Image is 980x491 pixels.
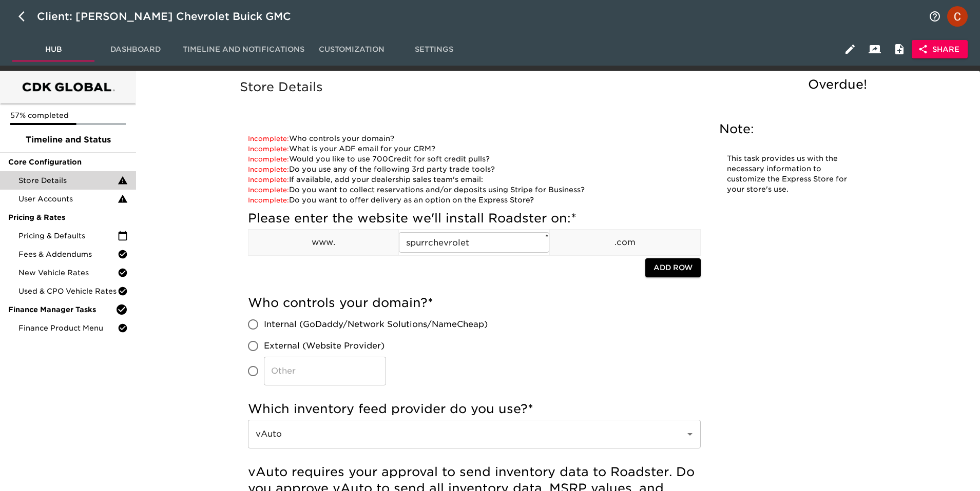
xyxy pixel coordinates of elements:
[248,166,289,173] span: Incomplete:
[838,37,862,62] button: Edit Hub
[18,323,118,333] span: Finance Product Menu
[923,4,947,29] button: notifications
[550,236,700,249] p: .com
[8,304,116,315] span: Finance Manager Tasks
[18,43,88,56] span: Hub
[248,295,701,311] h5: Who controls your domain?
[719,121,858,137] h5: Note:
[248,401,701,417] h5: Which inventory feed provider do you use?
[248,236,399,249] p: www.
[248,186,289,194] span: Incomplete:
[248,145,289,153] span: Incomplete:
[248,210,701,227] h5: Please enter the website we'll install Roadster on:
[654,261,693,274] span: Add Row
[18,231,118,241] span: Pricing & Defaults
[183,43,304,56] span: Timeline and Notifications
[727,154,850,195] p: This task provides us with the necessary information to customize the Express Store for your stor...
[808,77,867,92] span: Overdue!
[18,175,118,186] span: Store Details
[317,43,387,56] span: Customization
[248,145,435,153] a: What is your ADF email for your CRM?
[101,43,170,56] span: Dashboard
[18,286,118,296] span: Used & CPO Vehicle Rates
[248,155,490,163] a: Would you like to use 700Credit for soft credit pulls?
[947,6,968,27] img: Profile
[8,134,128,146] span: Timeline and Status
[248,165,495,173] a: Do you use any of the following 3rd party trade tools?
[912,40,968,59] button: Share
[248,135,289,142] span: Incomplete:
[264,340,385,352] span: External (Website Provider)
[248,155,289,163] span: Incomplete:
[264,357,386,385] input: Other
[8,157,128,167] span: Core Configuration
[10,110,126,120] p: 57% completed
[248,196,289,204] span: Incomplete:
[18,249,118,259] span: Fees & Addendums
[920,43,959,56] span: Share
[264,318,488,331] span: Internal (GoDaddy/Network Solutions/NameCheap)
[37,8,305,25] div: Client: [PERSON_NAME] Chevrolet Buick GMC
[248,134,394,142] a: Who controls your domain?
[240,79,872,95] h5: Store Details
[887,37,912,62] button: Internal Notes and Comments
[248,176,289,183] span: Incomplete:
[645,258,701,277] button: Add Row
[248,196,534,204] a: Do you want to offer delivery as an option on the Express Store?
[683,427,697,441] button: Open
[18,194,118,204] span: User Accounts
[399,43,469,56] span: Settings
[862,37,887,62] button: Client View
[18,268,118,278] span: New Vehicle Rates
[248,175,483,183] a: If available, add your dealership sales team's email:
[248,186,585,194] a: Do you want to collect reservations and/or deposits using Stripe for Business?
[8,212,128,222] span: Pricing & Rates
